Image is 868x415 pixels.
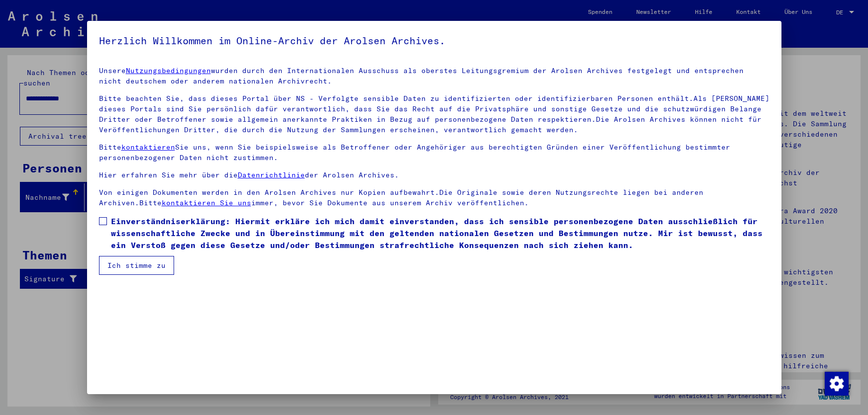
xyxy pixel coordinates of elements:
[824,371,848,395] div: Zustimmung ändern
[162,198,251,207] a: kontaktieren Sie uns
[825,372,849,396] img: Zustimmung ändern
[99,33,770,49] h5: Herzlich Willkommen im Online-Archiv der Arolsen Archives.
[111,215,770,251] span: Einverständniserklärung: Hiermit erkläre ich mich damit einverstanden, dass ich sensible personen...
[99,142,770,163] p: Bitte Sie uns, wenn Sie beispielsweise als Betroffener oder Angehöriger aus berechtigten Gründen ...
[99,66,770,86] p: Unsere wurden durch den Internationalen Ausschuss als oberstes Leitungsgremium der Arolsen Archiv...
[126,66,211,75] a: Nutzungsbedingungen
[99,256,174,275] button: Ich stimme zu
[121,143,175,152] a: kontaktieren
[238,170,305,179] a: Datenrichtlinie
[99,187,770,208] p: Von einigen Dokumenten werden in den Arolsen Archives nur Kopien aufbewahrt.Die Originale sowie d...
[99,93,770,135] p: Bitte beachten Sie, dass dieses Portal über NS - Verfolgte sensible Daten zu identifizierten oder...
[99,170,770,180] p: Hier erfahren Sie mehr über die der Arolsen Archives.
